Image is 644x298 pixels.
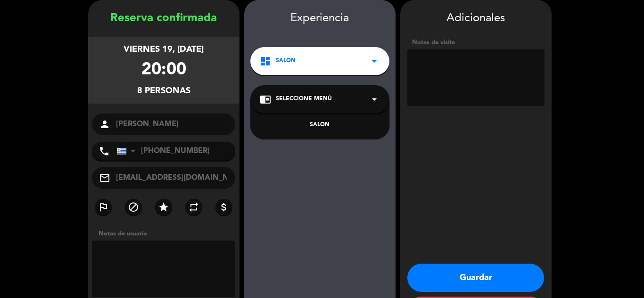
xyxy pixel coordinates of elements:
[260,121,380,130] div: SALON
[117,142,139,160] div: Uruguay: +598
[158,201,169,213] i: star
[260,94,271,105] i: chrome_reader_mode
[98,201,109,213] i: outlined_flag
[276,95,332,104] span: Seleccione Menú
[407,264,544,292] button: Guardar
[369,56,380,67] i: arrow_drop_down
[124,43,204,56] div: viernes 19, [DATE]
[407,9,545,28] div: Adicionales
[128,201,139,213] i: block
[99,119,110,130] i: person
[244,9,396,28] div: Experiencia
[99,172,110,184] i: mail_outline
[137,84,190,98] div: 8 personas
[369,94,380,105] i: arrow_drop_down
[188,201,199,213] i: repeat
[218,201,230,213] i: attach_money
[407,38,545,48] div: Notas de visita
[94,229,239,239] div: Notas de usuario
[260,56,271,67] i: dashboard
[88,9,239,28] div: Reserva confirmada
[276,56,296,66] span: SALON
[99,145,110,157] i: phone
[141,56,186,84] div: 20:00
